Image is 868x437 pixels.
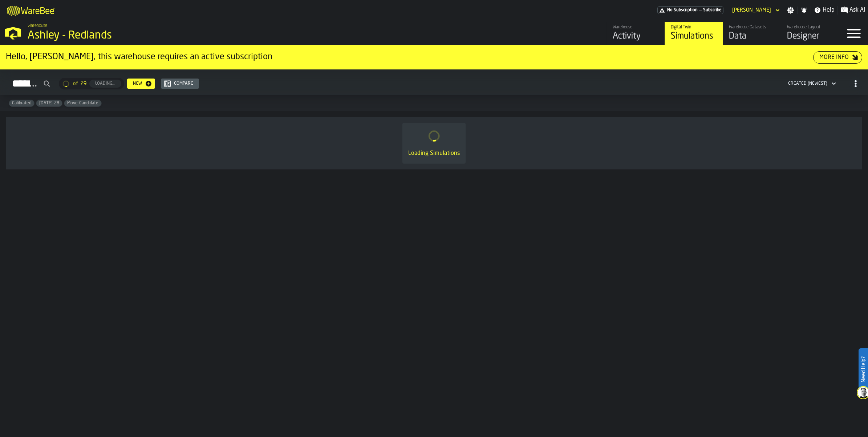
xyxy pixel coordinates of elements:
[798,7,811,14] label: button-toggle-Notifications
[811,6,837,15] label: button-toggle-Help
[849,6,865,15] span: Ask AI
[787,31,833,42] div: Designer
[171,81,196,86] div: Compare
[613,31,659,42] div: Activity
[859,349,867,390] label: Need Help?
[788,81,827,86] div: DropdownMenuValue-2
[667,8,698,13] span: No Subscription
[28,29,224,42] div: Ashley - Redlands
[28,23,47,28] span: Warehouse
[89,80,121,88] button: button-Loading...
[607,22,665,45] a: link-to-/wh/i/5ada57a6-213f-41bf-87e1-f77a1f45be79/feed/
[36,101,62,106] span: Jul-28
[729,6,781,15] div: DropdownMenuValue-Omkar Phatak
[723,22,781,45] a: link-to-/wh/i/5ada57a6-213f-41bf-87e1-f77a1f45be79/data
[785,79,837,88] div: DropdownMenuValue-2
[127,79,155,89] button: button-New
[729,25,775,30] div: Warehouse Datasets
[729,31,775,42] div: Data
[671,25,717,30] div: Digital Twin
[784,7,797,14] label: button-toggle-Settings
[6,51,813,63] div: Hello, [PERSON_NAME], this warehouse requires an active subscription
[73,81,78,87] span: of
[813,51,862,64] button: button-More Info
[823,6,835,15] span: Help
[9,101,34,106] span: Calibrated
[732,7,771,13] div: DropdownMenuValue-Omkar Phatak
[64,101,101,106] span: Move-Candidate
[699,8,702,13] span: —
[781,22,839,45] a: link-to-/wh/i/5ada57a6-213f-41bf-87e1-f77a1f45be79/designer
[665,22,723,45] a: link-to-/wh/i/5ada57a6-213f-41bf-87e1-f77a1f45be79/simulations
[161,79,199,89] button: button-Compare
[92,81,118,86] div: Loading...
[703,8,722,13] span: Subscribe
[408,149,460,158] div: Loading Simulations
[56,78,127,89] div: ButtonLoadMore-Loading...-Prev-First-Last
[839,22,868,45] label: button-toggle-Menu
[613,25,659,30] div: Warehouse
[838,6,868,15] label: button-toggle-Ask AI
[787,25,833,30] div: Warehouse Layout
[657,6,723,14] a: link-to-/wh/i/5ada57a6-213f-41bf-87e1-f77a1f45be79/pricing/
[81,81,86,87] span: 29
[130,81,145,86] div: New
[816,53,852,62] div: More Info
[6,117,862,169] div: ItemListCard-
[671,31,717,42] div: Simulations
[657,6,723,14] div: Menu Subscription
